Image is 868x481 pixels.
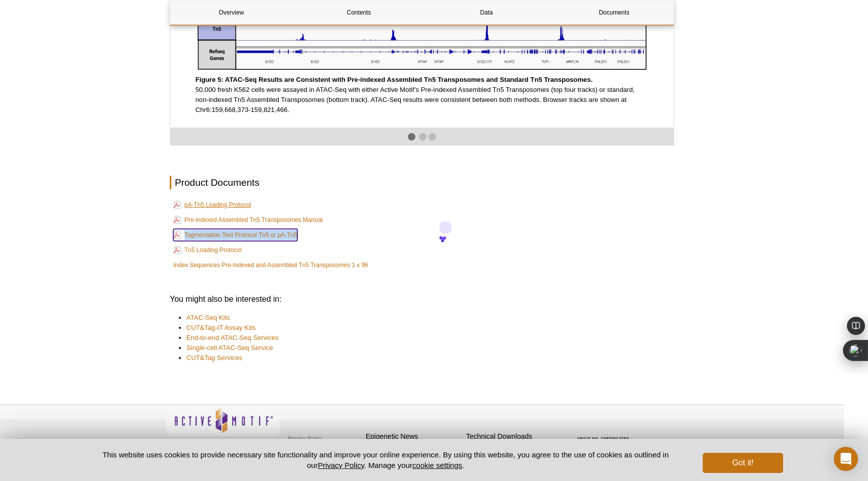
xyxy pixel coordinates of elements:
[173,229,297,241] a: Tagmentation Test Protocol Tn5 or pA-Tn5
[195,75,648,115] p: 50,000 fresh K562 cells were assayed in ATAC-Seq with either Active Motif’s Pre-indexed Assembled...
[170,176,674,189] h2: Product Documents
[186,343,273,353] a: Single-cell ATAC-Seq Service
[195,76,593,83] strong: Figure 5: ATAC-Seq Results are Consistent with Pre-indexed Assembled Tn5 Transposomes and Standar...
[173,244,242,256] a: Tn5 Loading Protocol
[567,422,642,444] table: Click to Verify - This site chose Symantec SSL for secure e-commerce and confidential communicati...
[553,1,675,25] a: Documents
[173,199,251,211] a: pA-Tn5 Loading Protocol
[466,432,562,441] h4: Technical Downloads
[834,447,858,471] div: Open Intercom Messenger
[186,323,256,333] a: CUT&Tag-IT Assay Kits
[186,313,230,323] a: ATAC-Seq Kits
[366,432,461,441] h4: Epigenetic News
[170,1,292,25] a: Overview
[186,353,242,363] a: CUT&Tag Services
[85,449,686,470] p: This website uses cookies to provide necessary site functionality and improve your online experie...
[170,293,674,305] h3: You might also be interested in:
[186,333,278,343] a: End-to-end ATAC-Seq Services
[703,453,783,473] button: Got it!
[285,431,324,446] a: Privacy Policy
[412,461,462,469] button: cookie settings
[173,260,368,270] a: Index Sequences Pre-indexed and Assembled Tn5 Transposomes 1 x 96
[298,1,420,25] a: Contents
[165,405,280,445] img: Active Motif,
[173,214,322,226] a: Pre-indexed Assembled Tn5 Transposomes Manual
[577,437,629,440] a: ABOUT SSL CERTIFICATES
[318,461,364,469] a: Privacy Policy
[425,1,548,25] a: Data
